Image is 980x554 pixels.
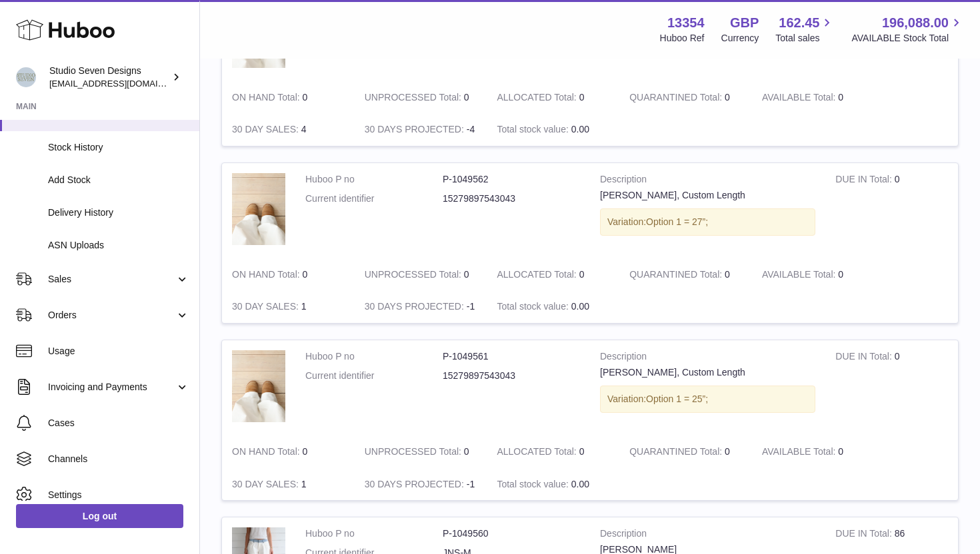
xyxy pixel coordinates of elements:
strong: QUARANTINED Total [629,269,725,283]
td: -4 [355,113,487,146]
div: Currency [721,32,759,45]
span: Delivery History [48,206,189,219]
span: [EMAIL_ADDRESS][DOMAIN_NAME] [49,78,196,89]
td: 0 [222,258,355,291]
td: 0 [752,81,885,114]
a: 162.45 Total sales [775,14,835,45]
dt: Huboo P no [305,527,443,540]
div: Studio Seven Designs [49,65,169,90]
dt: Current identifier [305,192,443,205]
td: 0 [752,435,885,468]
span: 0 [725,446,730,457]
strong: 13354 [667,14,705,32]
span: Total sales [775,32,835,45]
strong: DUE IN Total [835,528,894,542]
strong: AVAILABLE Total [762,446,838,460]
div: Huboo Ref [660,32,705,45]
strong: ALLOCATED Total [497,92,579,106]
span: AVAILABLE Stock Total [851,32,964,45]
div: Variation: [600,208,815,236]
dt: Current identifier [305,370,443,382]
dd: P-1049560 [443,527,580,540]
span: 162.45 [779,14,819,32]
a: Log out [16,504,183,528]
td: 0 [825,340,958,435]
strong: 30 DAYS PROJECTED [365,479,467,493]
span: ASN Uploads [48,239,189,252]
td: 4 [222,113,355,146]
strong: 30 DAY SALES [232,124,301,138]
strong: Total stock value [497,124,571,138]
strong: Description [600,527,815,543]
td: 0 [355,435,487,468]
strong: AVAILABLE Total [762,269,838,283]
strong: 30 DAY SALES [232,301,301,315]
strong: QUARANTINED Total [629,446,725,460]
dd: P-1049561 [443,350,580,363]
strong: Description [600,173,815,189]
strong: UNPROCESSED Total [365,92,464,106]
td: 0 [752,258,885,291]
dd: 15279897543043 [443,192,580,205]
span: 0.00 [571,124,589,135]
strong: Total stock value [497,479,571,493]
span: 196,088.00 [882,14,949,32]
td: 1 [222,290,355,323]
span: 0.00 [571,301,589,312]
span: Orders [48,309,175,322]
img: product image [232,350,285,421]
strong: UNPROCESSED Total [365,446,464,460]
span: Stock History [48,141,189,154]
strong: UNPROCESSED Total [365,269,464,283]
img: contact.studiosevendesigns@gmail.com [16,67,36,87]
span: Option 1 = 27”; [646,216,708,227]
strong: ON HAND Total [232,92,303,106]
td: 0 [222,81,355,114]
strong: ON HAND Total [232,269,303,283]
span: Settings [48,489,189,501]
div: Variation: [600,386,815,413]
strong: AVAILABLE Total [762,92,838,106]
strong: Total stock value [497,301,571,315]
span: Usage [48,345,189,358]
span: 0 [725,269,730,280]
span: Channels [48,453,189,465]
strong: 30 DAY SALES [232,479,301,493]
td: -1 [355,290,487,323]
td: 0 [487,435,619,468]
div: [PERSON_NAME], Custom Length [600,189,815,202]
strong: ALLOCATED Total [497,269,579,283]
span: Invoicing and Payments [48,381,175,394]
strong: GBP [730,14,759,32]
span: Cases [48,417,189,429]
span: 0.00 [571,479,589,489]
td: 1 [222,468,355,501]
span: Option 1 = 25”; [646,394,708,404]
strong: QUARANTINED Total [629,92,725,106]
dd: 15279897543043 [443,370,580,382]
dt: Huboo P no [305,350,443,363]
strong: 30 DAYS PROJECTED [365,124,467,138]
span: Add Stock [48,174,189,186]
dd: P-1049562 [443,173,580,186]
td: 0 [825,163,958,258]
strong: DUE IN Total [835,174,894,188]
dt: Huboo P no [305,173,443,186]
span: 0 [725,92,730,103]
td: 0 [355,81,487,114]
strong: ALLOCATED Total [497,446,579,460]
td: 0 [355,258,487,291]
td: 0 [487,258,619,291]
strong: DUE IN Total [835,351,894,365]
strong: ON HAND Total [232,446,303,460]
strong: Description [600,350,815,366]
td: 0 [487,81,619,114]
div: [PERSON_NAME], Custom Length [600,366,815,379]
span: Sales [48,273,175,286]
img: product image [232,173,285,244]
strong: 30 DAYS PROJECTED [365,301,467,315]
td: 0 [222,435,355,468]
a: 196,088.00 AVAILABLE Stock Total [851,14,964,45]
td: -1 [355,468,487,501]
